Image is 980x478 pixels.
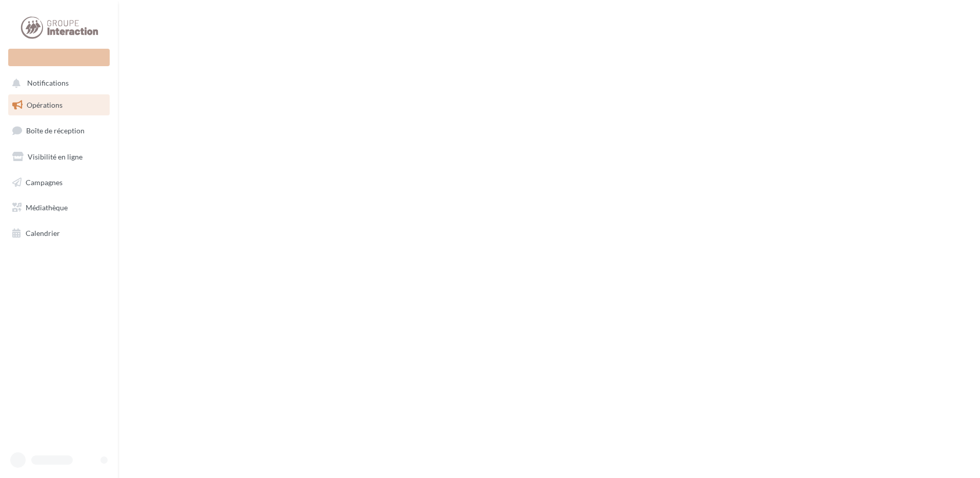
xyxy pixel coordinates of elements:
[6,120,112,142] a: Boîte de réception
[6,223,112,244] a: Calendrier
[26,229,60,237] span: Calendrier
[26,126,85,135] span: Boîte de réception
[8,49,110,66] div: Nouvelle campagne
[6,94,112,116] a: Opérations
[6,146,112,168] a: Visibilité en ligne
[6,172,112,193] a: Campagnes
[6,197,112,218] a: Médiathèque
[27,79,69,88] span: Notifications
[28,152,83,161] span: Visibilité en ligne
[27,101,63,109] span: Opérations
[26,177,63,186] span: Campagnes
[26,203,68,212] span: Médiathèque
